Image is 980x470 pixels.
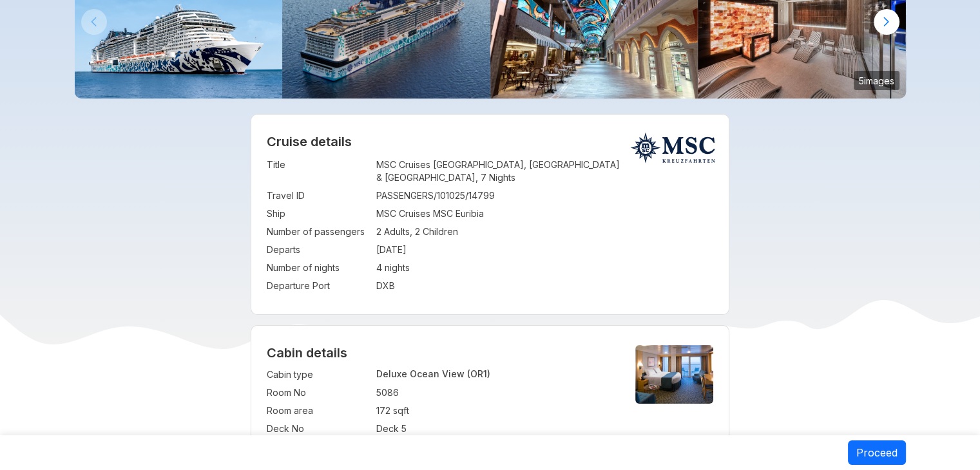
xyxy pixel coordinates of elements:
td: : [370,205,376,223]
td: Cabin type [267,366,370,384]
td: : [370,259,376,277]
td: : [370,366,376,384]
td: : [370,420,376,438]
td: Room area [267,402,370,420]
td: 172 sqft [376,402,613,420]
td: Title [267,156,370,187]
td: Departs [267,241,370,259]
td: : [370,156,376,187]
td: DXB [376,277,713,295]
td: [DATE] [376,241,713,259]
td: : [370,187,376,205]
td: Number of nights [267,259,370,277]
p: Deluxe Ocean View [376,368,613,379]
td: MSC Cruises MSC Euribia [376,205,713,223]
td: : [370,223,376,241]
small: 5 images [854,71,899,90]
td: Room No [267,384,370,402]
td: 2 Adults, 2 Children [376,223,713,241]
td: : [370,277,376,295]
td: Deck 5 [376,420,613,438]
td: : [370,241,376,259]
td: Departure Port [267,277,370,295]
td: 5086 [376,384,613,402]
h4: Cabin details [267,345,713,361]
td: : [370,402,376,420]
td: 4 nights [376,259,713,277]
td: Deck No [267,420,370,438]
td: Ship [267,205,370,223]
td: PASSENGERS/101025/14799 [376,187,713,205]
h2: Cruise details [267,134,713,149]
button: Proceed [848,440,906,465]
td: : [370,384,376,402]
td: MSC Cruises [GEOGRAPHIC_DATA], [GEOGRAPHIC_DATA] & [GEOGRAPHIC_DATA], 7 Nights [376,156,713,187]
td: Number of passengers [267,223,370,241]
span: (OR1) [467,368,490,379]
td: Travel ID [267,187,370,205]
